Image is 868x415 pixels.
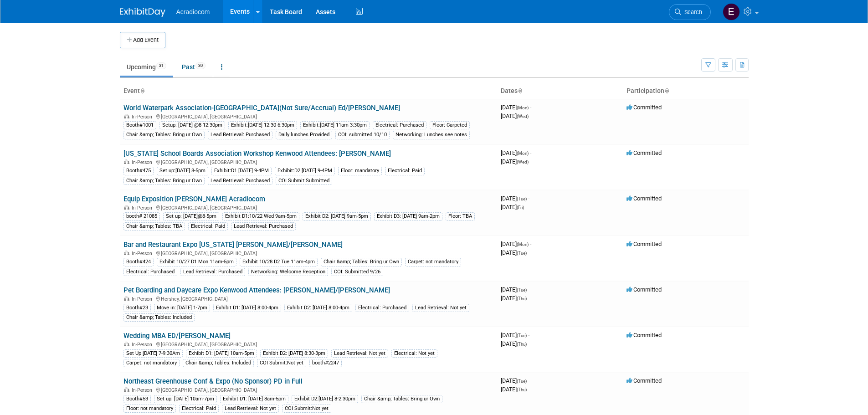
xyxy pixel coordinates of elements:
div: Lead Retrieval: Not yet [331,349,388,358]
span: [DATE] [501,332,529,338]
div: Hershey, [GEOGRAPHIC_DATA] [123,295,493,302]
span: Committed [627,104,662,111]
span: In-Person [132,251,155,256]
div: Exhibit 10/28 D2 Tue 11am-4pm [240,258,318,266]
span: (Tue) [517,379,527,384]
img: In-Person Event [124,205,129,210]
div: Set up: [DATE] 10am-7pm [154,395,217,403]
a: Sort by Start Date [518,87,522,94]
div: Lead Retrieval: Purchased [208,131,272,139]
div: Exhibit:D1 [DATE] 9-4PM [211,167,272,175]
span: - [530,149,531,156]
span: [DATE] [501,241,531,247]
span: - [530,241,531,247]
div: Floor: Carpeted [430,121,470,129]
div: Chair &amp; Tables: Included [123,313,195,322]
div: Exhibit D1: [DATE] 8:00-4pm [213,304,281,312]
div: Set up: [DATE]@8-5pm [163,212,219,220]
div: Chair &amp; Tables: TBA [123,222,185,231]
div: Electrical: Paid [188,222,228,231]
span: [DATE] [501,377,529,384]
span: Committed [627,195,662,202]
div: Floor: not mandatory [123,405,176,413]
div: Exhibit D2: [DATE] 8:30-3pm [260,349,328,358]
span: Acradiocom [176,8,210,15]
span: Search [681,9,702,15]
a: Bar and Restaurant Expo [US_STATE] [PERSON_NAME]/[PERSON_NAME] [123,241,343,249]
a: Sort by Participation Type [664,87,669,94]
div: Set up:[DATE] 8-5pm [157,167,208,175]
img: Elizabeth Martinez [723,3,740,20]
a: Past30 [175,58,212,76]
div: Networking: Lunches see notes [393,131,470,139]
span: In-Person [132,342,155,348]
div: Exhibit D1:10/22 Wed 9am-5pm [222,212,299,220]
span: In-Person [132,387,155,393]
span: - [528,332,529,338]
span: 30 [195,62,205,69]
a: Pet Boarding and Daycare Expo Kenwood Attendees: [PERSON_NAME]/[PERSON_NAME] [123,286,390,294]
img: In-Person Event [124,114,129,118]
span: [DATE] [501,104,531,111]
div: Chair &amp; Tables: Included [183,359,254,367]
div: Chair &amp; Tables: Bring ur Own [321,258,402,266]
div: Lead Retrieval: Purchased [231,222,296,231]
span: - [528,195,529,202]
span: (Thu) [517,387,527,392]
div: Exhibit D1: [DATE] 10am-5pm [186,349,257,358]
a: Search [669,4,711,20]
div: Exhibit 10/27 D1 Mon 11am-5pm [157,258,236,266]
div: Setup: [DATE] @8-12:30pm [159,121,225,129]
a: Northeast Greenhouse Conf & Expo (No Sponsor) PD in Full [123,377,303,385]
div: Floor: mandatory [338,167,382,175]
span: (Thu) [517,342,527,347]
div: Exhibit:D2 [DATE] 9-4PM [275,167,335,175]
div: COI: Submitted 9/26 [331,268,383,276]
div: COI Submit:Not yet [282,405,331,413]
a: Wedding MBA ED/[PERSON_NAME] [123,332,231,340]
th: Participation [623,83,749,99]
span: (Tue) [517,251,527,256]
div: Floor: TBA [446,212,475,220]
a: Sort by Event Name [140,87,144,94]
span: [DATE] [501,204,524,210]
div: Electrical: Paid [385,167,425,175]
span: (Tue) [517,333,527,338]
div: Chair &amp; Tables: Bring ur Own [123,131,205,139]
span: - [528,286,529,293]
span: (Wed) [517,114,529,119]
div: Electrical: Purchased [123,268,177,276]
div: Electrical: Purchased [355,304,409,312]
span: In-Person [132,159,155,165]
div: Booth#475 [123,167,154,175]
a: Upcoming31 [120,58,173,76]
a: [US_STATE] School Boards Association Workshop Kenwood Attendees: [PERSON_NAME] [123,149,391,158]
div: Electrical: Not yet [391,349,437,358]
span: - [528,377,529,384]
div: [GEOGRAPHIC_DATA], [GEOGRAPHIC_DATA] [123,113,493,120]
th: Dates [497,83,623,99]
div: Electrical: Paid [179,405,219,413]
div: Exhibit:[DATE] 12:30-6:30pm [228,121,297,129]
span: (Fri) [517,205,524,210]
div: Booth#23 [123,304,151,312]
span: Committed [627,149,662,156]
span: [DATE] [501,149,531,156]
div: Chair &amp; Tables: Bring ur Own [123,177,205,185]
div: COI Submit:Submitted [276,177,332,185]
div: Booth#53 [123,395,151,403]
img: In-Person Event [124,251,129,255]
div: Exhibit:[DATE] 11am-3:30pm [300,121,370,129]
div: Electrical: Purchased [373,121,426,129]
span: [DATE] [501,113,529,119]
div: [GEOGRAPHIC_DATA], [GEOGRAPHIC_DATA] [123,204,493,211]
span: (Tue) [517,196,527,201]
span: - [530,104,531,111]
div: Carpet: not mandatory [123,359,180,367]
div: Carpet: not mandatory [405,258,461,266]
span: 31 [156,62,166,69]
div: Exhibit D2: [DATE] 8:00-4pm [284,304,352,312]
div: Lead Retrieval: Purchased [208,177,272,185]
span: (Mon) [517,105,529,110]
a: Equip Exposition [PERSON_NAME] Acradiocom [123,195,265,203]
